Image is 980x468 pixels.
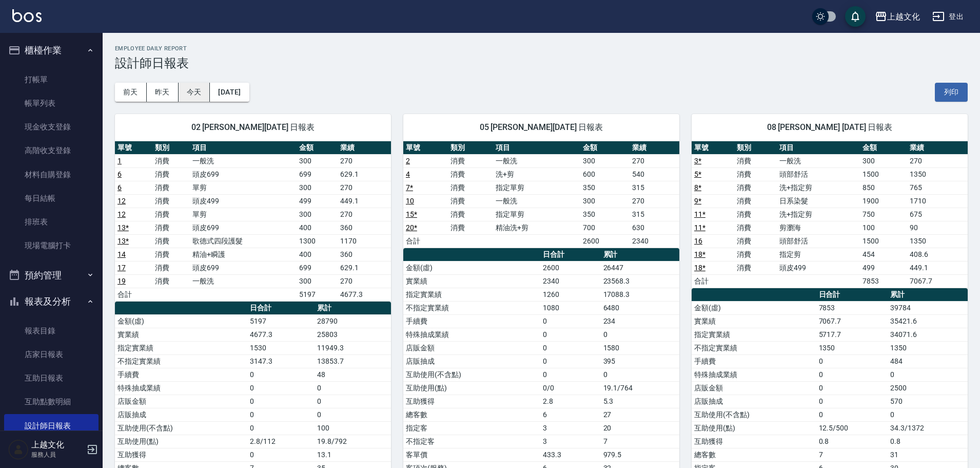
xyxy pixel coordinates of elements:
td: 34071.6 [888,328,968,341]
td: 頭部舒活 [777,167,860,181]
td: 消費 [152,221,190,234]
td: 消費 [734,154,777,167]
td: 270 [338,274,391,288]
a: 報表目錄 [4,319,99,343]
div: 上越文化 [887,10,920,23]
td: 指定客 [403,421,540,435]
button: 昨天 [147,83,179,102]
td: 互助使用(點) [115,435,247,448]
td: 互助獲得 [403,395,540,408]
td: 408.6 [907,248,968,261]
td: 26447 [601,261,679,274]
td: 合計 [403,234,448,248]
td: 1710 [907,194,968,208]
td: 449.1 [338,194,391,208]
td: 484 [888,354,968,368]
td: 270 [338,181,391,194]
td: 0 [247,395,315,408]
th: 類別 [448,141,493,155]
td: 互助獲得 [692,435,816,448]
td: 指定實業績 [403,288,540,301]
td: 700 [580,221,630,234]
th: 日合計 [247,302,315,315]
a: 1 [117,157,122,165]
a: 16 [694,237,702,245]
td: 消費 [734,248,777,261]
td: 歌德式四段護髮 [190,234,297,248]
td: 35421.6 [888,314,968,328]
th: 日合計 [540,248,601,261]
td: 13.1 [315,448,391,461]
td: 0 [247,421,315,435]
button: 預約管理 [4,262,99,289]
td: 5197 [247,314,315,328]
td: 1300 [297,234,338,248]
td: 300 [297,154,338,167]
td: 消費 [734,234,777,248]
th: 日合計 [816,288,888,302]
td: 消費 [734,208,777,221]
td: 13853.7 [315,354,391,368]
td: 0 [816,368,888,381]
td: 洗+指定剪 [777,181,860,194]
a: 互助日報表 [4,366,99,390]
td: 300 [297,181,338,194]
th: 業績 [630,141,679,155]
th: 項目 [493,141,580,155]
td: 765 [907,181,968,194]
td: 400 [297,221,338,234]
td: 0.8 [888,435,968,448]
td: 0 [816,395,888,408]
img: Logo [12,9,42,22]
td: 消費 [448,154,493,167]
td: 0 [540,341,601,354]
button: 前天 [115,83,147,102]
h3: 設計師日報表 [115,56,968,70]
a: 帳單列表 [4,91,99,115]
td: 7853 [860,274,907,288]
td: 消費 [734,167,777,181]
td: 570 [888,395,968,408]
span: 05 [PERSON_NAME][DATE] 日報表 [416,122,667,133]
th: 業績 [907,141,968,155]
td: 消費 [152,248,190,261]
td: 指定實業績 [115,341,247,354]
a: 設計師日報表 [4,414,99,438]
a: 2 [406,157,410,165]
td: 270 [338,154,391,167]
th: 類別 [152,141,190,155]
td: 979.5 [601,448,679,461]
td: 不指定實業績 [403,301,540,314]
td: 消費 [448,208,493,221]
td: 5717.7 [816,328,888,341]
td: 2600 [540,261,601,274]
td: 5197 [297,288,338,301]
td: 0 [540,354,601,368]
td: 消費 [152,261,190,274]
td: 360 [338,248,391,261]
table: a dense table [692,141,968,288]
td: 手續費 [692,354,816,368]
td: 總客數 [403,408,540,421]
th: 單號 [692,141,734,155]
a: 17 [117,264,126,272]
td: 1580 [601,341,679,354]
td: 消費 [152,181,190,194]
td: 消費 [152,167,190,181]
a: 19 [117,277,126,285]
td: 675 [907,208,968,221]
td: 7067.7 [816,314,888,328]
a: 10 [406,197,414,205]
td: 315 [630,208,679,221]
td: 1170 [338,234,391,248]
td: 2.8 [540,395,601,408]
td: 頭部舒活 [777,234,860,248]
td: 27 [601,408,679,421]
td: 日系染髮 [777,194,860,208]
td: 互助使用(不含點) [692,408,816,421]
td: 0 [540,368,601,381]
td: 消費 [152,208,190,221]
td: 0 [247,381,315,395]
th: 累計 [888,288,968,302]
td: 400 [297,248,338,261]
